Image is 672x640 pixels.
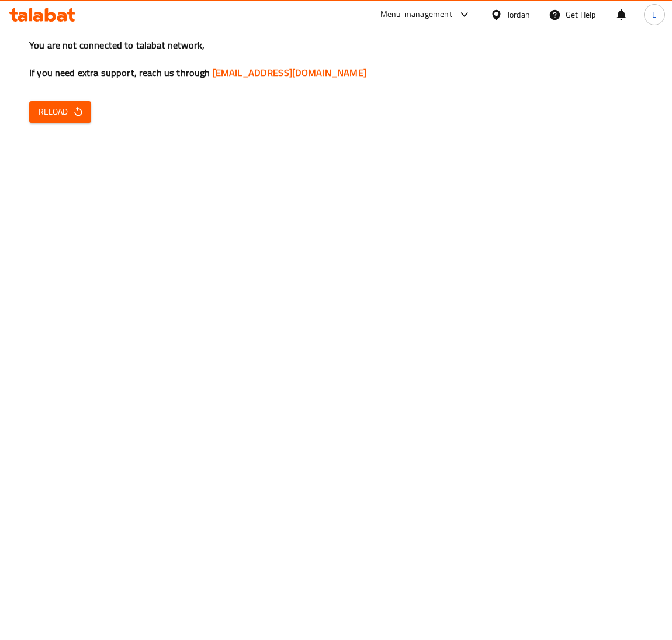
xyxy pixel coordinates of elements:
span: Reload [39,105,82,119]
span: L [652,8,656,21]
a: [EMAIL_ADDRESS][DOMAIN_NAME] [213,64,366,81]
button: Reload [29,101,91,123]
div: Menu-management [380,8,452,22]
h3: You are not connected to talabat network, If you need extra support, reach us through [29,39,643,80]
div: Jordan [507,8,530,21]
